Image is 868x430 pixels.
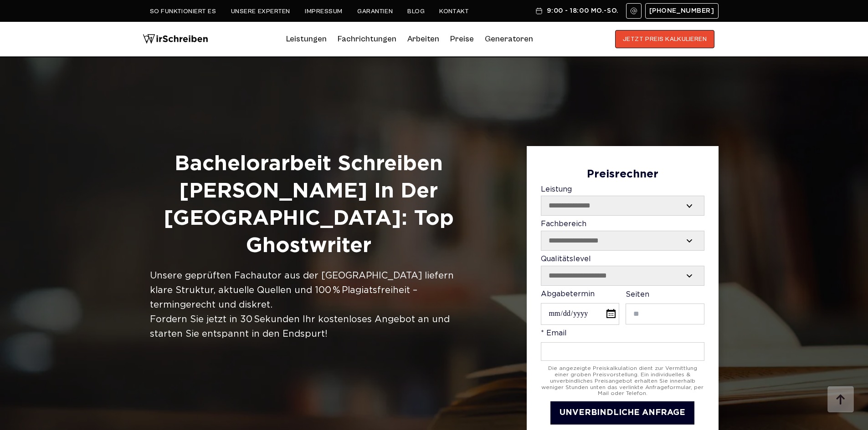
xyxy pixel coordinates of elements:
div: Preisrechner [541,168,704,181]
a: [PHONE_NUMBER] [645,3,719,19]
img: Email [630,7,637,15]
span: [PHONE_NUMBER] [649,7,714,15]
form: Contact form [541,168,704,425]
label: * Email [541,329,704,361]
label: Leistung [541,186,704,216]
img: logo wirschreiben [143,30,208,48]
span: UNVERBINDLICHE ANFRAGE [560,409,685,416]
a: Unsere Experten [231,8,290,15]
div: Unsere geprüften Fachautor aus der [GEOGRAPHIC_DATA] liefern klare Struktur, aktuelle Quellen und... [150,268,467,341]
select: Fachbereich [541,231,704,250]
span: 9:00 - 18:00 Mo.-So. [547,7,618,15]
label: Qualitätslevel [541,255,704,286]
a: Leistungen [286,32,327,46]
button: JETZT PREIS KALKULIEREN [615,30,715,48]
a: Generatoren [485,32,533,46]
a: Garantien [357,8,393,15]
h1: Bachelorarbeit Schreiben [PERSON_NAME] in der [GEOGRAPHIC_DATA]: Top Ghostwriter [150,151,467,259]
a: Arbeiten [407,32,439,46]
span: Seiten [626,291,649,298]
label: Abgabetermin [541,290,619,325]
a: Impressum [305,8,343,15]
img: Schedule [535,7,543,15]
button: UNVERBINDLICHE ANFRAGE [550,401,694,425]
input: * Email [541,342,704,361]
a: Kontakt [439,8,469,15]
select: Qualitätslevel [541,266,704,285]
a: Preise [450,34,474,44]
div: Die angezeigte Preiskalkulation dient zur Vermittlung einer groben Preisvorstellung. Ein individu... [541,365,704,397]
input: Abgabetermin [541,303,619,324]
a: Blog [407,8,425,15]
a: Fachrichtungen [338,32,396,46]
label: Fachbereich [541,220,704,251]
select: Leistung [541,196,704,215]
a: So funktioniert es [150,8,216,15]
img: button top [827,386,854,414]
